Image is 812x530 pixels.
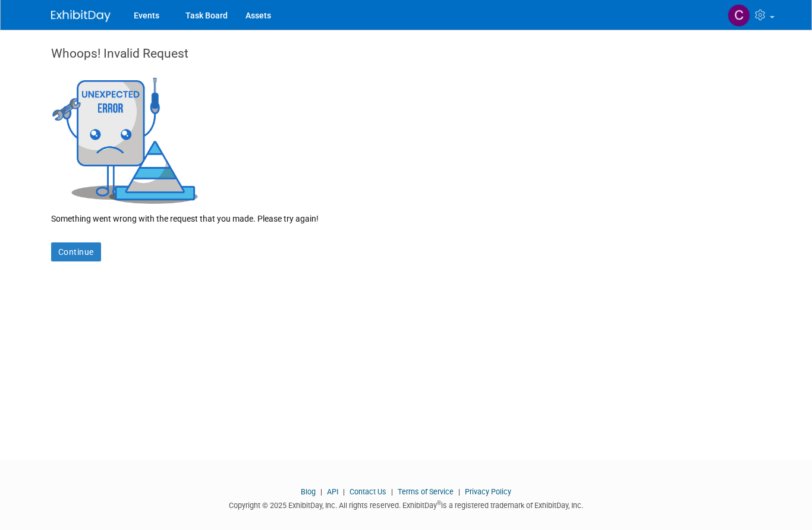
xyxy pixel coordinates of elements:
span: | [317,487,325,496]
div: Whoops! Invalid Request [51,45,761,74]
img: Colleen Kenney [728,4,750,27]
a: Terms of Service [398,487,454,496]
img: Invalid Request [51,74,200,204]
sup: ® [437,500,441,506]
div: Something went wrong with the request that you made. Please try again! [51,204,761,225]
a: Privacy Policy [465,487,511,496]
a: Contact Us [350,487,386,496]
img: ExhibitDay [51,10,111,22]
span: | [455,487,463,496]
span: | [388,487,396,496]
a: API [327,487,338,496]
a: Continue [51,242,101,261]
a: Blog [301,487,316,496]
span: | [340,487,348,496]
